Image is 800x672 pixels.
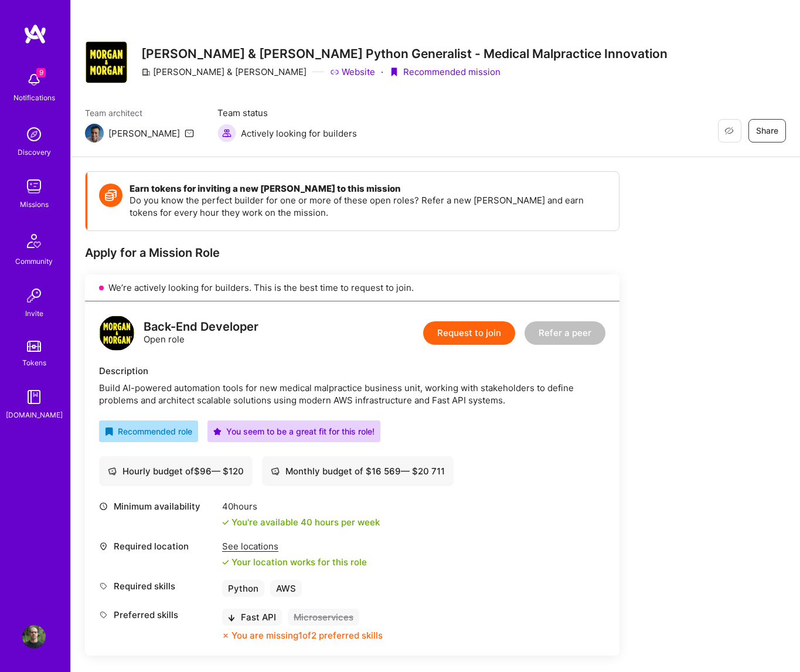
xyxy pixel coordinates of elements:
i: icon Check [222,559,229,566]
img: Token icon [99,184,122,207]
button: Refer a peer [525,321,605,345]
div: Python [222,580,264,597]
i: icon Tag [99,582,108,590]
div: · [381,66,383,78]
img: guide book [22,385,46,409]
div: Preferred skills [99,609,216,621]
h3: [PERSON_NAME] & [PERSON_NAME] Python Generalist - Medical Malpractice Innovation [141,46,668,61]
div: Hourly budget of $ 96 — $ 120 [108,465,244,477]
div: Microservices [288,609,359,626]
div: Description [99,365,605,377]
i: icon Location [99,542,108,551]
div: You seem to be a great fit for this role! [213,425,375,437]
div: Open role [144,321,258,345]
div: Recommended mission [389,66,501,78]
div: Discovery [18,146,51,158]
div: Recommended role [105,425,192,437]
div: You are missing 1 of 2 preferred skills [232,629,383,642]
div: 40 hours [222,500,380,513]
div: Invite [25,307,43,320]
i: icon Clock [99,502,108,511]
img: Community [20,227,48,255]
i: icon EyeClosed [724,126,734,135]
div: Required skills [99,580,216,592]
img: bell [22,68,46,91]
span: 9 [36,68,46,77]
div: We’re actively looking for builders. This is the best time to request to join. [85,274,619,301]
i: icon Cash [271,467,280,476]
button: Request to join [423,321,515,345]
h4: Earn tokens for inviting a new [PERSON_NAME] to this mission [130,184,607,194]
div: Minimum availability [99,500,216,513]
div: Back-End Developer [144,321,258,333]
div: Missions [20,198,49,211]
div: Notifications [13,91,55,104]
span: Actively looking for builders [241,127,357,140]
i: icon Cash [108,467,117,476]
div: [DOMAIN_NAME] [6,409,63,421]
img: logo [23,23,47,45]
div: See locations [222,540,367,552]
p: Do you know the perfect builder for one or more of these open roles? Refer a new [PERSON_NAME] an... [130,194,607,219]
i: icon CompanyGray [141,67,151,77]
i: icon RecommendedBadge [105,427,113,436]
i: icon PurpleRibbon [389,67,399,77]
img: Company Logo [85,41,127,83]
a: User Avatar [19,625,49,649]
div: You're available 40 hours per week [222,516,380,528]
i: icon Check [222,519,229,526]
div: Your location works for this role [222,556,367,568]
div: Apply for a Mission Role [85,245,619,260]
img: tokens [27,341,41,352]
img: Team Architect [85,124,104,142]
i: icon PurpleStar [213,427,222,436]
a: Website [330,66,375,78]
span: Team status [217,107,357,119]
div: Build AI-powered automation tools for new medical malpractice business unit, working with stakeho... [99,382,605,406]
div: Tokens [22,357,46,369]
div: [PERSON_NAME] & [PERSON_NAME] [141,66,307,78]
div: Community [15,255,53,267]
span: Share [756,125,778,137]
img: teamwork [22,175,46,198]
button: Share [748,119,786,142]
i: icon CloseOrange [222,632,229,639]
div: AWS [270,580,302,597]
i: icon BlackArrowDown [228,615,235,622]
img: User Avatar [22,625,46,649]
div: Monthly budget of $ 16 569 — $ 20 711 [271,465,445,477]
span: Team architect [85,107,194,119]
img: discovery [22,123,46,146]
img: Invite [22,284,46,307]
div: Required location [99,540,216,552]
img: Actively looking for builders [217,124,236,142]
div: [PERSON_NAME] [108,127,180,140]
i: icon Tag [99,610,108,619]
i: icon Mail [185,128,194,138]
img: logo [99,315,134,351]
div: Fast API [222,609,282,626]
